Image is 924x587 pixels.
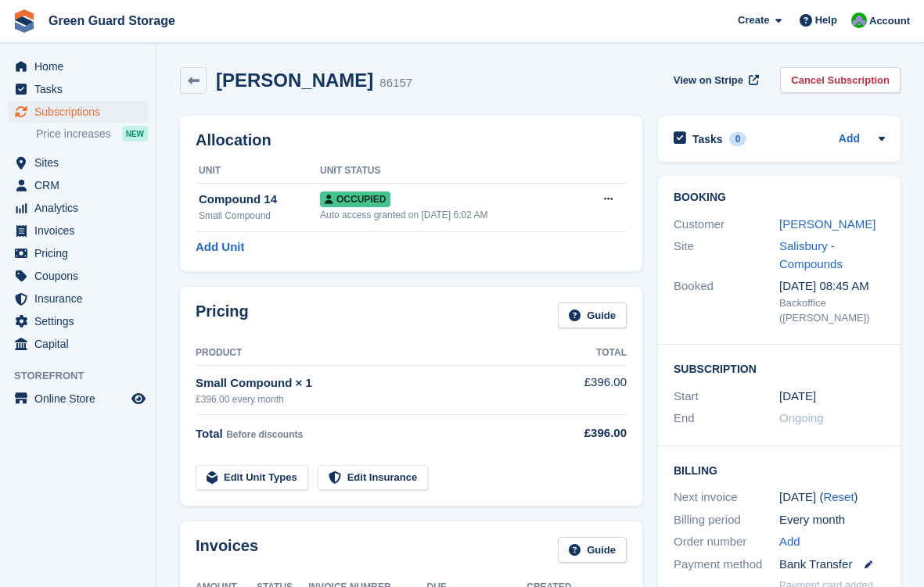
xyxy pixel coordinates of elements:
th: Total [560,341,627,366]
div: Booked [674,277,779,326]
span: Help [815,13,837,28]
div: 0 [729,132,747,146]
h2: Invoices [196,537,258,563]
div: Customer [674,216,779,234]
a: Guide [558,537,627,563]
div: Backoffice ([PERSON_NAME]) [779,295,885,326]
a: Price increases NEW [36,125,148,142]
img: Jonathan Bailey [851,13,867,28]
div: 86157 [379,74,412,92]
span: Invoices [34,220,128,242]
span: Subscriptions [34,101,128,123]
span: Analytics [34,197,128,219]
span: Home [34,55,128,77]
a: menu [8,310,148,332]
div: £396.00 [560,424,627,442]
div: Bank Transfer [779,556,885,574]
span: Sites [34,152,128,174]
div: Order number [674,533,779,551]
a: Add [839,131,860,149]
span: View on Stripe [674,73,743,88]
div: Compound 14 [199,191,320,209]
img: stora-icon-8386f47178a22dfd0bd8f6a31ec36ba5ce8667c1dd55bd0f319d3a0aa187defe.svg [13,9,36,33]
a: menu [8,78,148,100]
h2: Pricing [196,302,249,328]
span: Tasks [34,78,128,100]
a: menu [8,333,148,355]
td: £396.00 [560,365,627,414]
div: Small Compound × 1 [196,374,560,392]
span: Account [869,13,910,29]
h2: [PERSON_NAME] [216,70,373,91]
div: Next invoice [674,489,779,506]
a: menu [8,288,148,310]
a: menu [8,388,148,410]
a: Reset [823,490,854,503]
a: menu [8,197,148,219]
div: NEW [122,126,148,141]
th: Unit Status [320,159,577,184]
a: Add [779,533,800,551]
h2: Subscription [674,360,885,376]
div: Small Compound [199,209,320,223]
a: Salisbury - Compounds [779,239,843,270]
span: Price increases [36,127,111,141]
div: End [674,410,779,428]
h2: Booking [674,191,885,204]
span: Settings [34,310,128,332]
div: Start [674,388,779,406]
a: Cancel Subscription [780,67,901,93]
a: Edit Insurance [318,465,429,491]
th: Product [196,341,560,366]
span: CRM [34,174,128,196]
a: View on Stripe [667,67,762,93]
div: Payment method [674,556,779,574]
span: Before discounts [226,429,303,440]
span: Occupied [320,191,390,207]
span: Insurance [34,288,128,310]
div: [DATE] ( ) [779,489,885,506]
a: [PERSON_NAME] [779,217,875,231]
div: [DATE] 08:45 AM [779,277,885,295]
span: Total [196,427,223,440]
span: Storefront [14,368,156,384]
h2: Allocation [196,131,627,149]
a: Edit Unit Types [196,465,308,491]
a: menu [8,152,148,174]
a: menu [8,55,148,77]
a: menu [8,265,148,287]
div: Auto access granted on [DATE] 6:02 AM [320,208,577,222]
a: menu [8,101,148,123]
time: 2025-06-01 00:00:00 UTC [779,388,816,406]
a: Preview store [129,389,148,408]
div: Site [674,238,779,273]
th: Unit [196,159,320,184]
h2: Tasks [692,132,723,146]
a: menu [8,174,148,196]
span: Coupons [34,265,128,287]
span: Ongoing [779,411,824,424]
a: Green Guard Storage [42,8,182,34]
a: Guide [558,302,627,328]
a: menu [8,220,148,242]
h2: Billing [674,462,885,478]
a: Add Unit [196,238,244,256]
div: Every month [779,511,885,529]
span: Capital [34,333,128,355]
div: £396.00 every month [196,392,560,406]
span: Create [738,13,769,28]
span: Online Store [34,388,128,410]
a: menu [8,242,148,264]
div: Billing period [674,511,779,529]
span: Pricing [34,242,128,264]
